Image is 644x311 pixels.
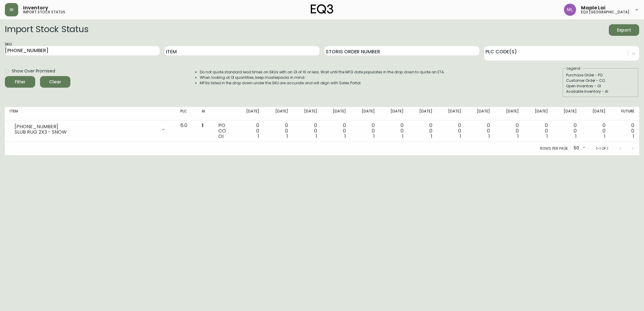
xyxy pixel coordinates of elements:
[442,123,461,139] div: 0 0
[495,107,524,120] th: [DATE]
[316,133,317,140] span: 1
[552,107,581,120] th: [DATE]
[384,123,404,139] div: 0 0
[408,107,437,120] th: [DATE]
[45,78,65,86] span: Clear
[582,107,610,120] th: [DATE]
[269,123,288,139] div: 0 0
[564,4,576,16] img: 61e28cffcf8cc9f4e300d877dd684943
[197,107,213,120] th: AI
[344,133,346,140] span: 1
[557,123,576,139] div: 0 0
[264,107,293,120] th: [DATE]
[200,69,445,75] li: Do not quote standard lead times on SKUs with an OI of 10 or less. Wait until the MFG date popula...
[571,143,586,153] div: 50
[5,24,88,36] h2: Import Stock Status
[413,123,432,139] div: 0 0
[356,123,375,139] div: 0 0
[5,107,176,120] th: Item
[380,107,408,120] th: [DATE]
[176,120,197,142] td: 6.0
[471,123,490,139] div: 0 0
[528,123,548,139] div: 0 0
[200,75,445,80] li: When looking at OI quantities, keep masterpacks in mind.
[23,10,65,14] h5: import stock status
[614,26,634,34] span: Export
[431,133,432,140] span: 1
[581,10,629,14] h5: eq3 [GEOGRAPHIC_DATA]
[488,133,490,140] span: 1
[287,133,288,140] span: 1
[5,76,35,88] button: Filter
[524,107,552,120] th: [DATE]
[546,133,548,140] span: 1
[566,89,635,94] div: Available Inventory - AI
[235,107,264,120] th: [DATE]
[402,133,404,140] span: 1
[258,133,259,140] span: 1
[327,123,346,139] div: 0 0
[540,146,569,151] p: Rows per page:
[566,78,635,83] div: Customer Order - CO
[596,146,608,151] p: 1-1 of 1
[609,24,639,36] button: Export
[517,133,519,140] span: 1
[566,83,635,89] div: Open Inventory - OI
[176,107,197,120] th: PLC
[202,122,203,129] span: 1
[218,133,223,140] span: OI
[604,133,605,140] span: 1
[218,123,230,139] div: PO CO
[322,107,351,120] th: [DATE]
[566,72,635,78] div: Purchase Order - PO
[581,5,605,10] span: Maple Lai
[293,107,322,120] th: [DATE]
[40,76,70,88] button: Clear
[373,133,375,140] span: 1
[351,107,380,120] th: [DATE]
[633,133,634,140] span: 1
[240,123,259,139] div: 0 0
[460,133,461,140] span: 1
[586,123,605,139] div: 0 0
[466,107,495,120] th: [DATE]
[615,123,634,139] div: 0 0
[15,129,157,135] div: SLUB RUG 2X3 - SNOW
[23,5,48,10] span: Inventory
[298,123,317,139] div: 0 0
[610,107,639,120] th: Future
[10,123,171,136] div: [PHONE_NUMBER]SLUB RUG 2X3 - SNOW
[12,68,55,74] span: Show Over Promised
[575,133,577,140] span: 1
[437,107,466,120] th: [DATE]
[500,123,519,139] div: 0 0
[15,78,25,86] div: Filter
[15,124,157,129] div: [PHONE_NUMBER]
[311,4,333,14] img: logo
[200,80,445,86] li: MFGs listed in the drop down under the SKU are accurate and will align with Sales Portal.
[566,66,581,71] legend: Legend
